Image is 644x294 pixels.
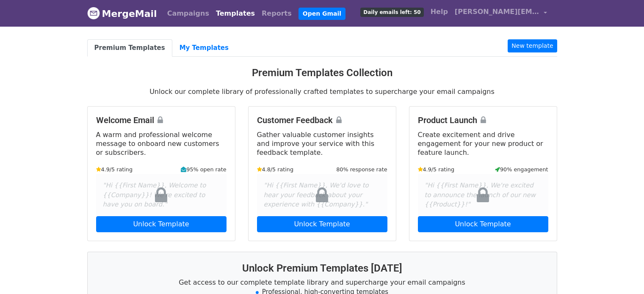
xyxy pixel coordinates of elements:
div: "Hi {{First Name}}, We'd love to hear your feedback about your experience with {{Company}}." [257,174,387,216]
a: Daily emails left: 50 [357,3,427,20]
a: MergeMail [87,5,157,22]
small: 90% engagement [495,165,548,173]
p: Create excitement and drive engagement for your new product or feature launch. [418,130,548,157]
small: 4.9/5 rating [96,165,133,173]
p: Get access to our complete template library and supercharge your email campaigns [98,278,547,287]
h4: Welcome Email [96,115,227,125]
a: Campaigns [164,5,213,22]
p: Unlock our complete library of professionally crafted templates to supercharge your email campaigns [87,87,557,96]
img: MergeMail logo [87,7,100,19]
h4: Product Launch [418,115,548,125]
a: Unlock Template [257,216,387,232]
a: My Templates [172,39,236,57]
span: [PERSON_NAME][EMAIL_ADDRESS][DOMAIN_NAME] [455,7,539,17]
div: "Hi {{First Name}}, Welcome to {{Company}}! We're excited to have you on board." [96,174,227,216]
a: New template [508,39,557,52]
div: "Hi {{First Name}}, We're excited to announce the launch of our new {{Product}}!" [418,174,548,216]
a: Unlock Template [418,216,548,232]
a: Reports [258,5,295,22]
h3: Unlock Premium Templates [DATE] [98,262,547,275]
a: Open Gmail [299,8,345,20]
p: Gather valuable customer insights and improve your service with this feedback template. [257,130,387,157]
a: Templates [213,5,258,22]
a: Premium Templates [87,39,172,57]
p: A warm and professional welcome message to onboard new customers or subscribers. [96,130,227,157]
small: 80% response rate [336,165,387,173]
a: Unlock Template [96,216,227,232]
small: 4.8/5 rating [257,165,294,173]
small: 95% open rate [181,165,226,173]
h3: Premium Templates Collection [87,67,557,79]
a: Help [427,3,451,20]
h4: Customer Feedback [257,115,387,125]
a: [PERSON_NAME][EMAIL_ADDRESS][DOMAIN_NAME] [451,3,550,23]
small: 4.9/5 rating [418,165,455,173]
span: Daily emails left: 50 [360,8,423,17]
